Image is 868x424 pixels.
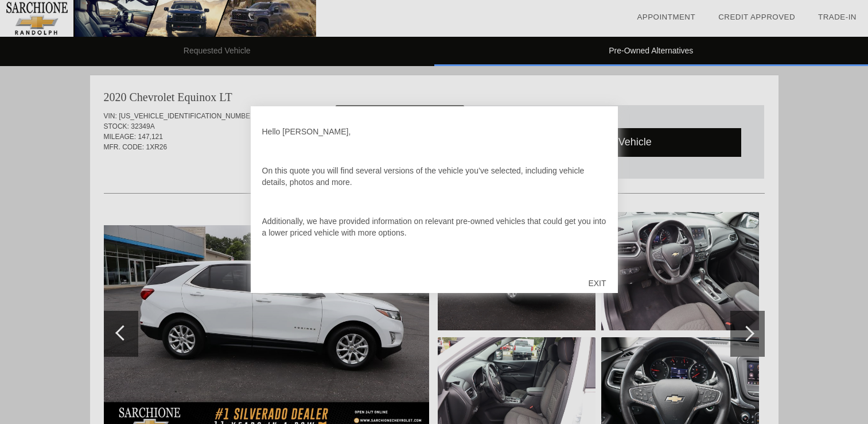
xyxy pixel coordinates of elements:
[577,266,617,300] div: EXIT
[262,266,606,289] p: Once you’ve browsed the details in this quote, don’t forget to click on or to take the next step.
[718,13,795,21] a: Credit Approved
[637,13,695,21] a: Appointment
[262,126,606,137] p: Hello [PERSON_NAME],
[262,165,606,188] p: On this quote you will find several versions of the vehicle you’ve selected, including vehicle de...
[818,13,857,21] a: Trade-In
[262,215,606,238] p: Additionally, we have provided information on relevant pre-owned vehicles that could get you into...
